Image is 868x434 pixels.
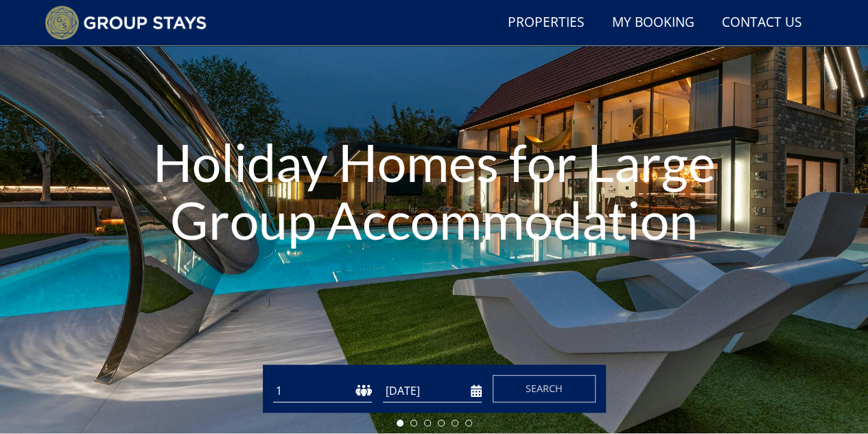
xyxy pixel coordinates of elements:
span: Search [526,382,563,395]
a: Properties [502,8,590,38]
input: Arrival Date [383,380,482,402]
a: Contact Us [716,8,808,38]
a: My Booking [607,8,700,38]
button: Search [493,375,596,402]
img: Group Stays [45,5,207,40]
h1: Holiday Homes for Large Group Accommodation [130,106,738,275]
